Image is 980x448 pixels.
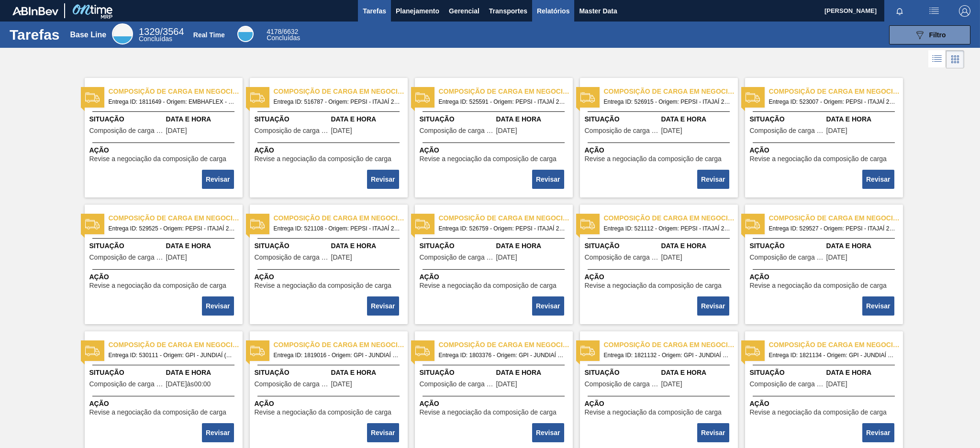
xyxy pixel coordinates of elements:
[70,31,106,39] div: Base Line
[89,127,164,134] span: Composição de carga em negociação
[496,368,570,378] span: Data e Hora
[250,217,265,231] img: status
[368,422,400,443] div: Completar tarefa: 29840884
[750,145,901,155] span: Ação
[750,114,824,124] span: Situação
[750,272,901,282] span: Ação
[420,254,494,261] span: Composição de carga em negociação
[697,423,729,442] button: Revisar
[698,422,730,443] div: Completar tarefa: 29840886
[585,127,659,134] span: Composição de carga em negociação
[532,170,564,189] button: Revisar
[274,223,400,234] span: Entrega ID: 521108 - Origem: PEPSI - ITAJAÍ 2 (SC) - Destino: BR14
[274,213,408,223] span: Composição de carga em negociação
[267,28,281,35] span: 4178
[661,114,735,124] span: Data e Hora
[579,5,617,17] span: Master Data
[661,254,682,261] span: 05/07/2021,
[769,223,895,234] span: Entrega ID: 529527 - Origem: PEPSI - ITAJAÍ 2 (SC) - Destino: BR15
[255,368,329,378] span: Situação
[826,381,847,388] span: 20/09/2025,
[368,169,400,190] div: Completar tarefa: 29840874
[166,254,187,261] span: 17/07/2021,
[585,399,735,409] span: Ação
[202,170,234,189] button: Revisar
[202,296,234,316] button: Revisar
[420,409,557,416] span: Revise a negociação da composição de carga
[267,28,298,35] span: / 6632
[420,399,570,409] span: Ação
[928,50,946,68] div: Visão em Lista
[89,145,240,155] span: Ação
[496,254,517,261] span: 15/07/2021,
[250,90,265,105] img: status
[863,169,895,190] div: Completar tarefa: 29840877
[368,295,400,317] div: Completar tarefa: 29840879
[532,296,564,316] button: Revisar
[237,26,254,42] div: Real Time
[420,368,494,378] span: Situação
[580,217,595,231] img: status
[109,223,235,234] span: Entrega ID: 529525 - Origem: PEPSI - ITAJAÍ 2 (SC) - Destino: BR12
[415,90,430,105] img: status
[489,5,527,17] span: Transportes
[85,344,100,358] img: status
[420,272,570,282] span: Ação
[959,5,970,17] img: Logout
[661,241,735,251] span: Data e Hora
[862,170,894,189] button: Revisar
[769,97,895,107] span: Entrega ID: 523007 - Origem: PEPSI - ITAJAÍ 2 (SC) - Destino: BR23
[496,241,570,251] span: Data e Hora
[496,114,570,124] span: Data e Hora
[331,254,352,261] span: 05/07/2021,
[750,241,824,251] span: Situação
[139,26,160,37] span: 1329
[750,368,824,378] span: Situação
[274,340,408,350] span: Composição de carga em negociação
[533,295,565,317] div: Completar tarefa: 29840880
[109,97,235,107] span: Entrega ID: 1811649 - Origem: EMBHAFLEX - GUARULHOS (SP) - Destino: BR28
[415,344,430,358] img: status
[109,350,235,361] span: Entrega ID: 530111 - Origem: GPI - JUNDIAÍ (SP) - Destino: BR23
[420,282,557,289] span: Revise a negociação da composição de carga
[604,97,730,107] span: Entrega ID: 526915 - Origem: PEPSI - ITAJAÍ 2 (SC) - Destino: BR15
[929,31,946,39] span: Filtro
[255,272,405,282] span: Ação
[363,5,386,17] span: Tarefas
[89,399,240,409] span: Ação
[267,34,300,42] span: Concluídas
[420,241,494,251] span: Situação
[367,296,399,316] button: Revisar
[202,423,234,442] button: Revisar
[439,340,573,350] span: Composição de carga em negociação
[255,241,329,251] span: Situação
[826,241,901,251] span: Data e Hora
[604,223,730,234] span: Entrega ID: 521112 - Origem: PEPSI - ITAJAÍ 2 (SC) - Destino: BR20
[109,340,243,350] span: Composição de carga em negociação
[85,90,100,105] img: status
[89,155,226,163] span: Revise a negociação da composição de carga
[585,241,659,251] span: Situação
[769,350,895,361] span: Entrega ID: 1821134 - Origem: GPI - JUNDIAÍ (SP) - Destino: BR23
[274,87,408,97] span: Composição de carga em negociação
[769,87,903,97] span: Composição de carga em negociação
[585,272,735,282] span: Ação
[496,127,517,134] span: 13/07/2021,
[697,170,729,189] button: Revisar
[420,381,494,388] span: Composição de carga em negociação
[863,422,895,443] div: Completar tarefa: 29840887
[946,50,964,68] div: Visão em Cards
[439,87,573,97] span: Composição de carga em negociação
[166,368,240,378] span: Data e Hora
[89,241,164,251] span: Situação
[255,127,329,134] span: Composição de carga em negociação
[367,423,399,442] button: Revisar
[331,127,352,134] span: 03/07/2021,
[750,381,824,388] span: Composição de carga em negociação
[750,409,887,416] span: Revise a negociação da composição de carga
[862,423,894,442] button: Revisar
[439,213,573,223] span: Composição de carga em negociação
[750,155,887,163] span: Revise a negociação da composição de carga
[166,127,187,134] span: 13/09/2025,
[274,97,400,107] span: Entrega ID: 516787 - Origem: PEPSI - ITAJAÍ 2 (SC) - Destino: BR23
